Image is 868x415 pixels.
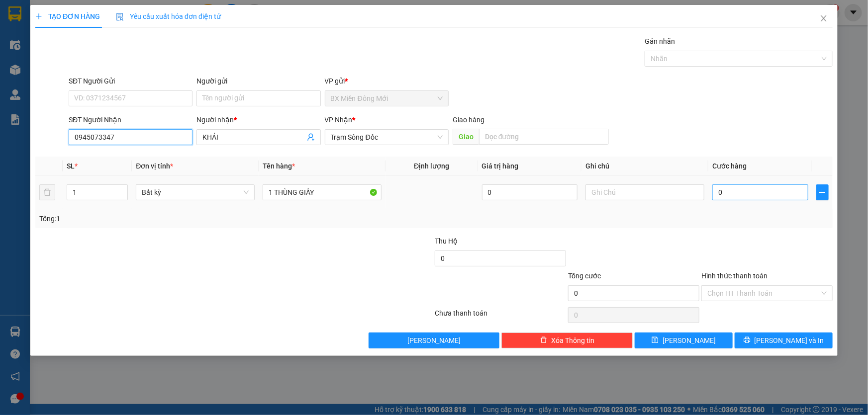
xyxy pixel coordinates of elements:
[69,55,117,74] b: Khóm 7 - Thị Trấn Sông Đốc
[663,335,716,346] span: [PERSON_NAME]
[116,13,124,21] img: icon
[645,37,675,45] label: Gán nhãn
[435,237,458,245] span: Thu Hộ
[635,332,733,348] button: save[PERSON_NAME]
[585,184,704,200] input: Ghi Chú
[331,91,443,106] span: BX Miền Đông Mới
[501,332,633,348] button: deleteXóa Thông tin
[69,55,76,62] span: environment
[196,114,320,125] div: Người nhận
[39,213,335,224] div: Tổng: 1
[568,272,601,280] span: Tổng cước
[325,76,449,86] div: VP gửi
[325,116,353,124] span: VP Nhận
[453,129,479,145] span: Giao
[136,162,173,170] span: Đơn vị tính
[142,185,249,200] span: Bất kỳ
[263,184,382,200] input: VD: Bàn, Ghế
[482,162,519,170] span: Giá trị hàng
[540,336,547,344] span: delete
[35,13,42,20] span: plus
[453,116,484,124] span: Giao hàng
[414,162,449,170] span: Định lượng
[652,336,659,344] span: save
[369,332,500,348] button: [PERSON_NAME]
[482,184,578,200] input: 0
[755,335,824,346] span: [PERSON_NAME] và In
[67,162,75,170] span: SL
[434,308,568,325] div: Chưa thanh toán
[263,162,295,170] span: Tên hàng
[69,76,193,86] div: SĐT Người Gửi
[69,42,132,53] li: VP Trạm Sông Đốc
[5,5,40,40] img: logo.jpg
[551,335,594,346] span: Xóa Thông tin
[5,5,144,24] li: Xe Khách THẮNG
[735,332,833,348] button: printer[PERSON_NAME] và In
[116,12,221,20] span: Yêu cầu xuất hóa đơn điện tử
[5,42,69,64] li: VP BX Miền Đông Mới
[407,335,461,346] span: [PERSON_NAME]
[35,12,100,20] span: TẠO ĐƠN HÀNG
[581,157,708,176] th: Ghi chú
[810,5,838,33] button: Close
[817,188,828,196] span: plus
[820,14,828,22] span: close
[196,76,320,86] div: Người gửi
[712,162,747,170] span: Cước hàng
[307,133,315,141] span: user-add
[69,114,193,125] div: SĐT Người Nhận
[816,184,829,200] button: plus
[331,130,443,145] span: Trạm Sông Đốc
[39,184,55,200] button: delete
[701,272,768,280] label: Hình thức thanh toán
[744,336,751,344] span: printer
[479,129,609,145] input: Dọc đường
